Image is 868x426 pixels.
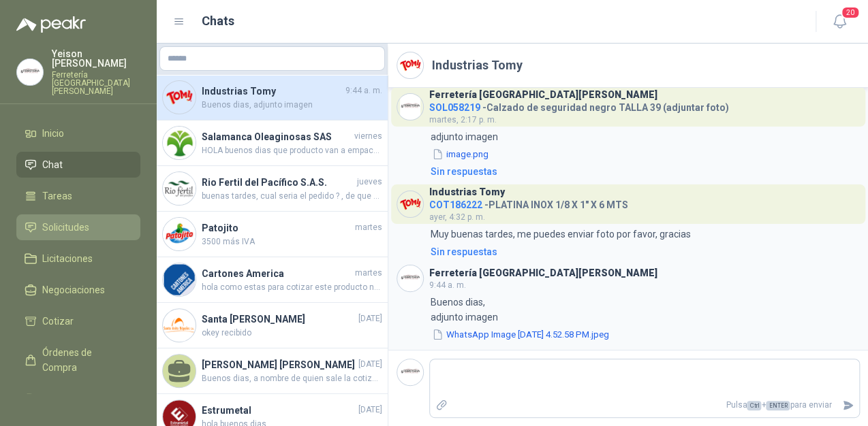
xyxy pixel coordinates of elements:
[202,175,354,190] h4: Rio Fertil del Pacífico S.A.S.
[453,393,837,417] p: Pulsa + para enviar
[52,49,140,68] p: Yeison [PERSON_NAME]
[357,176,382,189] span: jueves
[157,348,388,394] a: [PERSON_NAME] [PERSON_NAME][DATE]Buenos dias, a nombre de quien sale la cotizacion ?
[429,269,657,277] h3: Ferretería [GEOGRAPHIC_DATA][PERSON_NAME]
[431,147,490,161] button: image.png
[837,393,859,417] button: Enviar
[157,75,388,120] a: Company LogoIndustrias Tomy9:44 a. m.Buenos dias, adjunto imagen
[202,357,356,372] h4: [PERSON_NAME] [PERSON_NAME]
[429,99,729,112] h4: - Calzado de seguridad negro TALLA 39 (adjuntar foto)
[429,196,628,209] h4: - PLATINA INOX 1/8 X 1" X 6 MTS
[428,164,860,179] a: Sin respuestas
[202,220,352,235] h4: Patojito
[397,359,423,385] img: Company Logo
[202,84,343,99] h4: Industrias Tomy
[429,212,485,222] span: ayer, 4:32 p. m.
[16,340,140,380] a: Órdenes de Compra
[345,84,382,97] span: 9:44 a. m.
[355,221,382,234] span: martes
[157,212,388,257] a: Company LogoPatojitomartes3500 más IVA
[431,244,497,259] div: Sin respuestas
[432,56,523,75] h2: Industrias Tomy
[16,120,140,146] a: Inicio
[157,257,388,303] a: Company LogoCartones Americamarteshola como estas para cotizar este producto necesito saber si es...
[42,282,105,297] span: Negociaciones
[358,404,382,416] span: [DATE]
[431,227,691,242] p: Muy buenas tardes, me puedes enviar foto por favor, gracias
[163,309,196,342] img: Company Logo
[397,265,423,291] img: Company Logo
[42,126,64,141] span: Inicio
[157,120,388,166] a: Company LogoSalamanca Oleaginosas SASviernesHOLA buenos dias que producto van a empacar, las nece...
[429,115,497,125] span: martes, 2:17 p. m.
[429,189,505,196] h3: Industrias Tomy
[202,144,382,157] span: HOLA buenos dias que producto van a empacar, las necesitan usadas o nuevas
[428,244,860,259] a: Sin respuestas
[766,401,790,410] span: ENTER
[397,52,423,78] img: Company Logo
[202,12,234,31] h1: Chats
[42,220,89,235] span: Solicitudes
[358,358,382,371] span: [DATE]
[202,312,356,327] h4: Santa [PERSON_NAME]
[358,312,382,325] span: [DATE]
[42,391,93,406] span: Remisiones
[429,199,482,210] span: COT186222
[16,386,140,412] a: Remisiones
[42,314,74,329] span: Cotizar
[747,401,761,410] span: Ctrl
[157,303,388,348] a: Company LogoSanta [PERSON_NAME][DATE]okey recibido
[397,94,423,120] img: Company Logo
[202,129,352,144] h4: Salamanca Oleaginosas SAS
[163,81,196,114] img: Company Logo
[431,327,610,342] button: WhatsApp Image [DATE] 4.52.58 PM.jpeg
[42,189,72,203] span: Tareas
[202,99,382,112] span: Buenos dias, adjunto imagen
[163,127,196,159] img: Company Logo
[841,6,860,19] span: 20
[42,345,127,375] span: Órdenes de Compra
[202,235,382,248] span: 3500 más IVA
[163,172,196,205] img: Company Logo
[157,166,388,212] a: Company LogoRio Fertil del Pacífico S.A.S.juevesbuenas tardes, cual seria el pedido ? , de que ma...
[355,267,382,280] span: martes
[202,403,356,418] h4: Estrumetal
[52,71,140,95] p: Ferretería [GEOGRAPHIC_DATA][PERSON_NAME]
[163,263,196,296] img: Company Logo
[429,91,657,99] h3: Ferretería [GEOGRAPHIC_DATA][PERSON_NAME]
[429,102,480,113] span: SOL058219
[354,130,382,143] span: viernes
[42,251,93,266] span: Licitaciones
[16,246,140,272] a: Licitaciones
[16,152,140,178] a: Chat
[430,393,453,417] label: Adjuntar archivos
[202,266,352,281] h4: Cartones America
[202,190,382,203] span: buenas tardes, cual seria el pedido ? , de que materiales
[16,308,140,334] a: Cotizar
[16,16,86,33] img: Logo peakr
[431,129,498,144] p: adjunto imagen
[17,59,43,85] img: Company Logo
[16,277,140,303] a: Negociaciones
[827,10,852,34] button: 20
[202,281,382,294] span: hola como estas para cotizar este producto necesito saber si es rodillo y cuna o si es solo y si ...
[397,191,423,217] img: Company Logo
[202,372,382,385] span: Buenos dias, a nombre de quien sale la cotizacion ?
[431,295,610,325] p: Buenos dias, adjunto imagen
[431,164,497,179] div: Sin respuestas
[16,214,140,240] a: Solicitudes
[16,183,140,209] a: Tareas
[202,327,382,340] span: okey recibido
[42,157,63,172] span: Chat
[429,280,466,290] span: 9:44 a. m.
[163,218,196,250] img: Company Logo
